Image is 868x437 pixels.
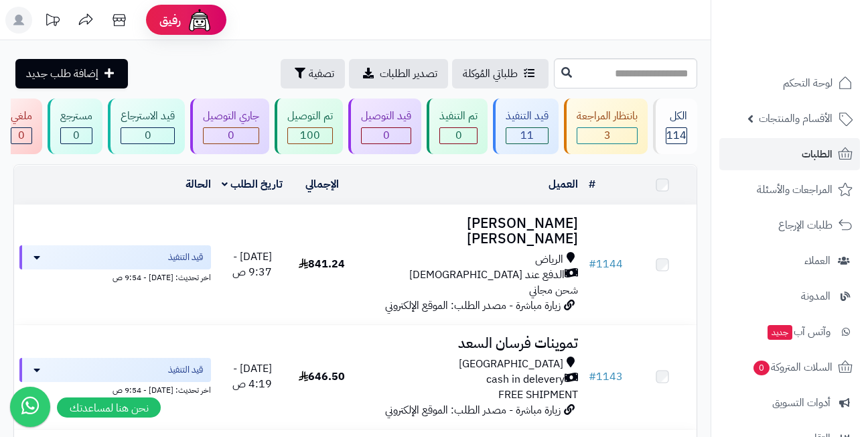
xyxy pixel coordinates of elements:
[385,402,561,418] span: زيارة مباشرة - مصدر الطلب: الموقع الإلكتروني
[288,128,332,143] div: 100
[287,109,333,124] div: تم التوصيل
[486,372,565,387] span: cash in delevery
[498,387,578,403] span: FREE SHIPMENT
[188,99,272,154] a: جاري التوصيل 0
[768,325,792,340] span: جديد
[589,256,596,272] span: #
[362,216,578,247] h3: [PERSON_NAME] [PERSON_NAME]
[232,249,272,280] span: [DATE] - 9:37 ص
[168,363,203,377] span: قيد التنفيذ
[778,216,833,235] span: طلبات الإرجاع
[757,180,833,199] span: المراجعات والأسئلة
[459,357,563,372] span: [GEOGRAPHIC_DATA]
[346,99,424,154] a: قيد التوصيل 0
[804,251,830,270] span: العملاء
[440,128,477,143] div: 0
[455,127,462,143] span: 0
[228,127,234,143] span: 0
[203,109,259,124] div: جاري التوصيل
[424,99,490,154] a: تم التنفيذ 0
[650,99,700,154] a: الكل114
[801,287,830,306] span: المدونة
[549,176,578,192] a: العميل
[385,298,561,314] span: زيارة مباشرة - مصدر الطلب: الموقع الإلكتروني
[506,109,549,124] div: قيد التنفيذ
[589,369,596,385] span: #
[752,358,833,377] span: السلات المتروكة
[719,280,860,312] a: المدونة
[26,66,98,82] span: إضافة طلب جديد
[309,66,334,82] span: تصفية
[186,176,211,192] a: الحالة
[777,38,855,66] img: logo-2.png
[772,393,830,412] span: أدوات التسويق
[783,74,833,92] span: لوحة التحكم
[222,176,283,192] a: تاريخ الطلب
[15,59,128,88] a: إضافة طلب جديد
[535,252,563,267] span: الرياض
[409,267,565,283] span: الدفع عند [DEMOGRAPHIC_DATA]
[300,127,320,143] span: 100
[589,176,595,192] a: #
[577,128,637,143] div: 3
[11,109,32,124] div: ملغي
[719,351,860,383] a: السلات المتروكة0
[380,66,437,82] span: تصدير الطلبات
[463,66,518,82] span: طلباتي المُوكلة
[666,109,687,124] div: الكل
[305,176,339,192] a: الإجمالي
[719,174,860,206] a: المراجعات والأسئلة
[73,127,80,143] span: 0
[105,99,188,154] a: قيد الاسترجاع 0
[490,99,561,154] a: قيد التنفيذ 11
[299,256,345,272] span: 841.24
[719,387,860,419] a: أدوات التسويق
[168,251,203,264] span: قيد التنفيذ
[520,127,534,143] span: 11
[349,59,448,88] a: تصدير الطلبات
[186,7,213,34] img: ai-face.png
[19,269,211,284] div: اخر تحديث: [DATE] - 9:54 ص
[759,109,833,128] span: الأقسام والمنتجات
[719,209,860,241] a: طلبات الإرجاع
[362,336,578,351] h3: تموينات فرسان السعد
[506,128,548,143] div: 11
[589,256,623,272] a: #1144
[121,128,174,143] div: 0
[719,67,860,99] a: لوحة التحكم
[452,59,549,88] a: طلباتي المُوكلة
[121,109,175,124] div: قيد الاسترجاع
[719,138,860,170] a: الطلبات
[589,369,623,385] a: #1143
[666,127,686,143] span: 114
[272,99,346,154] a: تم التوصيل 100
[18,127,25,143] span: 0
[577,109,638,124] div: بانتظار المراجعة
[204,128,259,143] div: 0
[159,12,181,28] span: رفيق
[383,127,390,143] span: 0
[11,128,31,143] div: 0
[35,7,69,37] a: تحديثات المنصة
[19,382,211,396] div: اخر تحديث: [DATE] - 9:54 ص
[439,109,478,124] div: تم التنفيذ
[60,109,92,124] div: مسترجع
[604,127,611,143] span: 3
[561,99,650,154] a: بانتظار المراجعة 3
[45,99,105,154] a: مسترجع 0
[719,245,860,277] a: العملاء
[299,369,345,385] span: 646.50
[361,109,411,124] div: قيد التوصيل
[145,127,151,143] span: 0
[61,128,92,143] div: 0
[362,128,411,143] div: 0
[802,145,833,164] span: الطلبات
[232,361,272,392] span: [DATE] - 4:19 ص
[281,59,345,88] button: تصفية
[529,282,578,298] span: شحن مجاني
[766,322,830,341] span: وآتس آب
[719,316,860,348] a: وآتس آبجديد
[753,361,770,375] span: 0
